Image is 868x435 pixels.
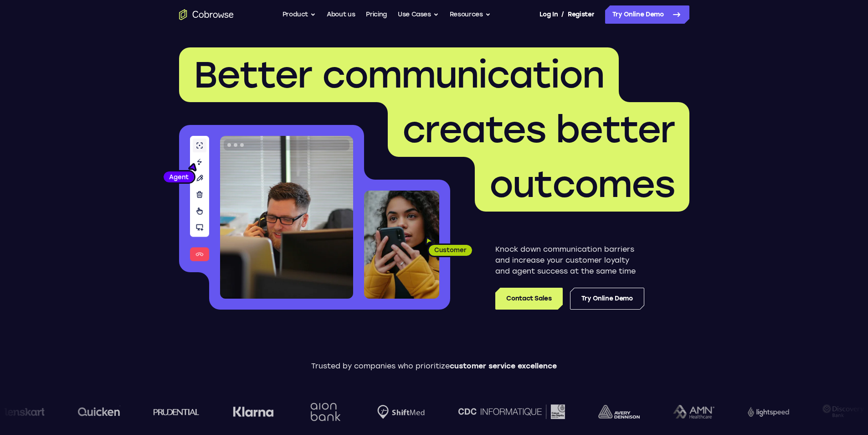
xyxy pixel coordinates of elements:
a: Try Online Demo [605,5,689,24]
a: Pricing [366,5,387,24]
a: Register [568,5,594,24]
a: About us [327,5,355,24]
img: CDC Informatique [453,404,560,419]
img: Lightspeed [743,407,784,416]
span: creates better [402,108,675,151]
span: outcomes [489,162,675,206]
img: Aion Bank [302,394,339,430]
button: Use Cases [398,5,439,24]
a: Contact Sales [495,288,562,310]
img: Shiftmed [373,405,420,419]
img: A customer support agent talking on the phone [220,136,353,299]
a: Try Online Demo [570,288,644,310]
a: Log In [539,5,558,24]
img: A customer holding their phone [364,191,439,299]
a: Go to the home page [179,9,234,20]
img: AMN Healthcare [668,405,709,419]
span: customer service excellence [450,362,557,370]
span: Better communication [194,53,604,97]
button: Resources [450,5,491,24]
img: avery-dennison [593,405,635,419]
img: Klarna [228,406,269,417]
img: prudential [149,408,195,415]
p: Knock down communication barriers and increase your customer loyalty and agent success at the sam... [495,244,644,277]
button: Product [282,5,316,24]
span: / [561,9,564,20]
